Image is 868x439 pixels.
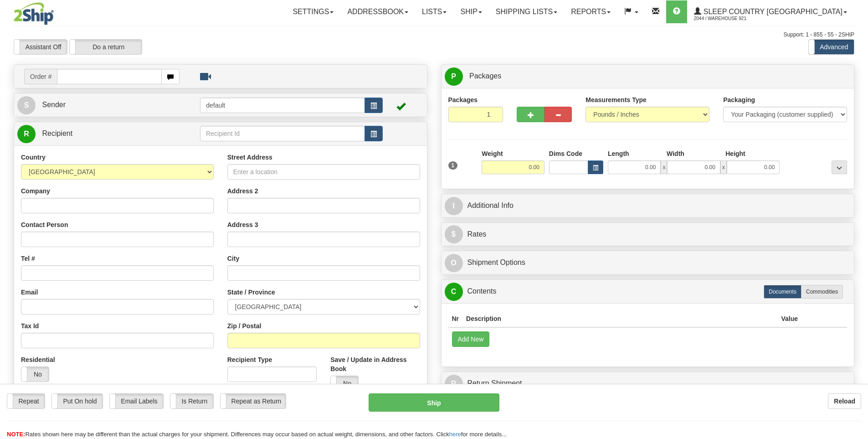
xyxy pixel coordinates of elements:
[227,288,275,297] label: State / Province
[17,124,180,143] a: R Recipient
[667,149,684,158] label: Width
[687,0,854,23] a: Sleep Country [GEOGRAPHIC_DATA] 2044 / Warehouse 921
[14,2,54,25] img: logo2044.jpg
[70,40,142,54] label: Do a return
[42,101,66,108] span: Sender
[21,254,35,263] label: Tel #
[331,376,358,391] label: No
[445,225,851,244] a: $Rates
[445,253,851,272] a: OShipment Options
[720,160,727,174] span: x
[21,355,55,364] label: Residential
[17,96,200,114] a: S Sender
[200,126,365,141] input: Recipient Id
[21,186,50,196] label: Company
[445,375,463,393] span: R
[694,14,762,23] span: 2044 / Warehouse 921
[227,164,420,180] input: Enter a location
[445,67,851,86] a: P Packages
[661,160,667,174] span: x
[832,160,847,174] div: ...
[445,374,851,393] a: RReturn Shipment
[286,0,340,23] a: Settings
[330,355,420,373] label: Save / Update in Address Book
[445,254,463,272] span: O
[834,398,855,405] b: Reload
[340,0,415,23] a: Addressbook
[452,331,490,347] button: Add New
[227,254,239,263] label: City
[227,220,258,229] label: Address 3
[17,125,36,143] span: R
[369,393,499,412] button: Ship
[52,394,103,408] label: Put On hold
[227,355,272,364] label: Recipient Type
[448,310,463,327] th: Nr
[200,98,365,113] input: Sender Id
[445,283,463,301] span: C
[21,321,39,331] label: Tax Id
[227,186,258,196] label: Address 2
[449,431,461,438] a: here
[110,394,163,408] label: Email Labels
[14,31,854,39] div: Support: 1 - 855 - 55 - 2SHIP
[847,173,867,266] iframe: chat widget
[445,225,463,243] span: $
[586,95,647,104] label: Measurements Type
[445,197,463,215] span: I
[469,72,501,80] span: Packages
[21,288,38,297] label: Email
[21,367,49,382] label: No
[445,282,851,301] a: CContents
[448,95,478,104] label: Packages
[723,95,755,104] label: Packaging
[7,394,45,408] label: Repeat
[14,40,67,54] label: Assistant Off
[549,149,582,158] label: Dims Code
[453,0,488,23] a: Ship
[7,431,25,438] span: NOTE:
[445,67,463,86] span: P
[828,393,861,409] button: Reload
[462,310,777,327] th: Description
[777,310,801,327] th: Value
[608,149,629,158] label: Length
[489,0,564,23] a: Shipping lists
[415,0,453,23] a: Lists
[227,153,272,162] label: Street Address
[448,161,458,170] span: 1
[564,0,617,23] a: Reports
[42,129,72,137] span: Recipient
[24,69,57,84] span: Order #
[21,220,68,229] label: Contact Person
[725,149,745,158] label: Height
[701,8,842,15] span: Sleep Country [GEOGRAPHIC_DATA]
[170,394,213,408] label: Is Return
[17,96,36,114] span: S
[227,321,262,331] label: Zip / Postal
[809,40,854,54] label: Advanced
[21,153,46,162] label: Country
[221,394,286,408] label: Repeat as Return
[482,149,503,158] label: Weight
[764,285,801,299] label: Documents
[801,285,843,299] label: Commodities
[445,196,851,215] a: IAdditional Info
